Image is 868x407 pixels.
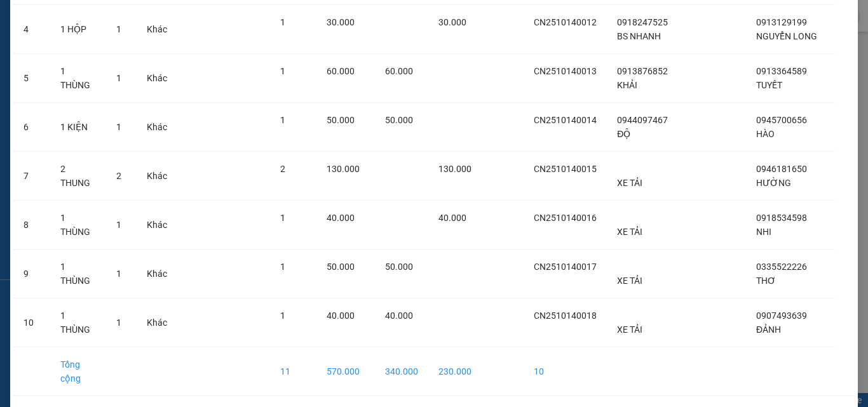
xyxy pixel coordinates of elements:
td: Khác [137,103,177,152]
span: CN2510140014 [534,115,597,125]
span: 0335522226 [756,262,807,272]
span: HƯỜNG [756,178,791,188]
span: 0918247525 [617,17,668,27]
td: 10 [13,298,50,347]
span: CN2510140012 [534,17,597,27]
span: XE TẢI [617,324,642,335]
span: TUYẾT [756,80,782,90]
span: BS NHANH [617,31,661,41]
span: 60.000 [385,66,413,76]
span: 130.000 [438,164,471,174]
span: CN2510140016 [534,213,597,223]
span: 0913364589 [756,66,807,76]
span: 1 [116,317,121,328]
td: 11 [270,347,316,396]
span: 1 [280,310,285,321]
td: 10 [524,347,607,396]
td: 1 THÙNG [50,250,106,298]
span: 0944097467 [617,115,668,125]
span: KHẢI [617,80,637,90]
span: 1 [280,17,285,27]
span: 0907493639 [756,310,807,321]
span: 2 [116,171,121,181]
td: 4 [13,5,50,54]
span: CN2510140015 [534,164,597,174]
td: 1 KIỆN [50,103,106,152]
td: 340.000 [375,347,428,396]
span: CN2510140018 [534,310,597,321]
td: 1 THÙNG [50,201,106,250]
td: Khác [137,5,177,54]
span: 1 [116,73,121,83]
td: 5 [13,54,50,103]
span: ĐỘ [617,129,630,139]
td: 1 HỘP [50,5,106,54]
span: 50.000 [385,262,413,272]
td: Tổng cộng [50,347,106,396]
span: 50.000 [385,115,413,125]
td: 8 [13,201,50,250]
span: 1 [280,66,285,76]
span: 2 [280,164,285,174]
span: 30.000 [438,17,466,27]
span: 40.000 [385,310,413,321]
td: 9 [13,250,50,298]
td: 570.000 [316,347,374,396]
td: Khác [137,298,177,347]
span: 0918534598 [756,213,807,223]
span: 40.000 [438,213,466,223]
span: CN2510140017 [534,262,597,272]
span: 130.000 [327,164,360,174]
span: XE TẢI [617,276,642,286]
span: 1 [280,262,285,272]
span: 1 [280,115,285,125]
span: NHI [756,227,771,237]
span: XE TẢI [617,178,642,188]
span: 0913129199 [756,17,807,27]
td: Khác [137,201,177,250]
span: 1 [116,24,121,34]
span: 0945700656 [756,115,807,125]
span: 30.000 [327,17,355,27]
span: THƠ [756,276,776,286]
span: 1 [280,213,285,223]
span: XE TẢI [617,227,642,237]
td: 1 THÙNG [50,298,106,347]
span: 1 [116,269,121,279]
span: 1 [116,220,121,230]
td: 7 [13,152,50,201]
span: 60.000 [327,66,355,76]
span: 50.000 [327,115,355,125]
span: ĐẢNH [756,324,781,335]
td: 1 THÙNG [50,54,106,103]
span: CN2510140013 [534,66,597,76]
span: 40.000 [327,310,355,321]
td: 2 THUNG [50,152,106,201]
span: 0946181650 [756,164,807,174]
td: Khác [137,250,177,298]
td: 6 [13,103,50,152]
span: HÀO [756,129,775,139]
span: 50.000 [327,262,355,272]
span: NGUYỂN LONG [756,31,817,41]
span: 40.000 [327,213,355,223]
span: 1 [116,122,121,132]
td: Khác [137,54,177,103]
span: 0913876852 [617,66,668,76]
td: 230.000 [428,347,482,396]
td: Khác [137,152,177,201]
